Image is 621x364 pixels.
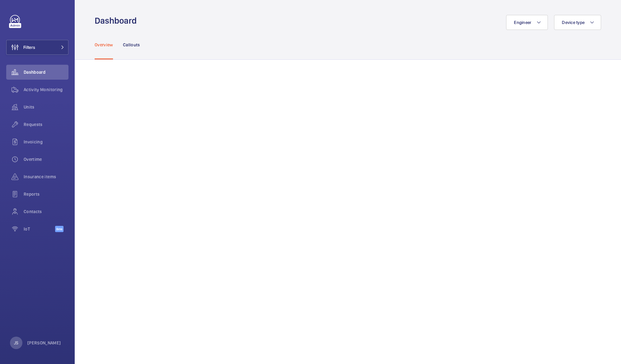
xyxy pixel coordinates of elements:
span: Device type [562,20,585,25]
span: Requests [24,121,68,128]
button: Filters [6,40,68,55]
span: Engineer [514,20,531,25]
span: Contacts [24,208,68,215]
span: Dashboard [24,69,68,75]
span: Reports [24,191,68,197]
span: Beta [55,226,64,232]
p: [PERSON_NAME] [27,340,61,346]
p: Callouts [123,42,140,48]
span: Activity Monitoring [24,86,68,93]
p: Overview [95,42,113,48]
span: IoT [24,226,55,232]
span: Invoicing [24,139,68,145]
h1: Dashboard [95,15,140,26]
span: Insurance items [24,174,68,180]
p: JS [14,340,18,346]
button: Device type [554,15,601,30]
span: Filters [23,44,35,50]
span: Units [24,104,68,110]
span: Overtime [24,156,68,162]
button: Engineer [506,15,548,30]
